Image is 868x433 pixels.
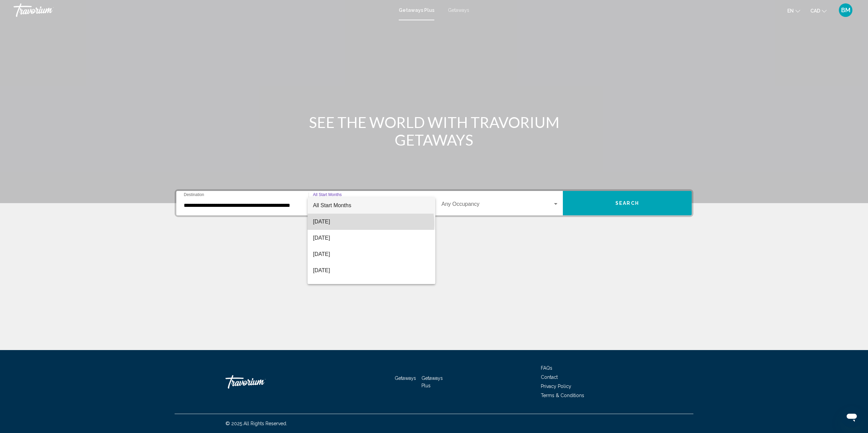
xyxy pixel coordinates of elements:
span: [DATE] [313,279,430,295]
iframe: Button to launch messaging window [841,406,863,428]
span: [DATE] [313,246,430,262]
span: All Start Months [313,202,351,208]
span: [DATE] [313,230,430,246]
span: [DATE] [313,262,430,279]
span: [DATE] [313,214,430,230]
